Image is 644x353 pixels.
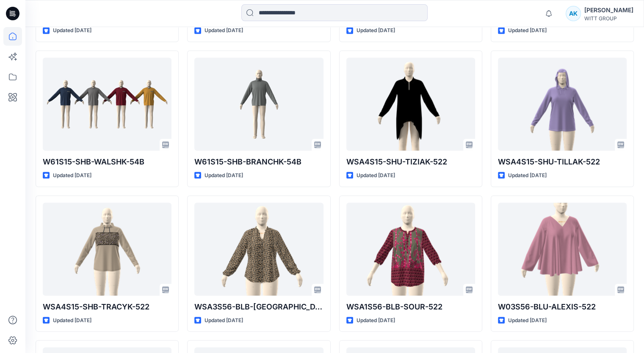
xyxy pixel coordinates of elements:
p: WSA4S15-SHU-TILLAK-522 [498,156,627,168]
p: Updated [DATE] [53,26,91,35]
p: Updated [DATE] [508,26,547,35]
a: W61S15-SHB-BRANCHK-54B [194,58,323,151]
p: Updated [DATE] [205,26,243,35]
p: Updated [DATE] [53,316,91,325]
p: Updated [DATE] [357,26,395,35]
p: Updated [DATE] [508,316,547,325]
p: W61S15-SHB-BRANCHK-54B [194,156,323,168]
p: Updated [DATE] [205,316,243,325]
a: WSA4S15-SHU-TILLAK-522 [498,58,627,151]
a: W03S56-BLU-ALEXIS-522 [498,203,627,296]
p: WSA4S15-SHU-TIZIAK-522 [346,156,475,168]
p: W03S56-BLU-ALEXIS-522 [498,301,627,313]
a: WSA1S56-BLB-SOUR-522 [346,203,475,296]
div: WITT GROUP [584,15,633,22]
p: Updated [DATE] [357,171,395,180]
p: WSA3S56-BLB-[GEOGRAPHIC_DATA]-522 [194,301,323,313]
p: Updated [DATE] [53,171,91,180]
p: Updated [DATE] [205,171,243,180]
a: WSA3S56-BLB-RIVERGUM-522 [194,203,323,296]
p: W61S15-SHB-WALSHK-54B [43,156,171,168]
p: WSA4S15-SHB-TRACYK-522 [43,301,171,313]
a: W61S15-SHB-WALSHK-54B [43,58,171,151]
a: WSA4S15-SHU-TIZIAK-522 [346,58,475,151]
p: Updated [DATE] [508,171,547,180]
p: Updated [DATE] [357,316,395,325]
p: WSA1S56-BLB-SOUR-522 [346,301,475,313]
a: WSA4S15-SHB-TRACYK-522 [43,203,171,296]
div: AK [566,6,581,21]
div: [PERSON_NAME] [584,5,633,15]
